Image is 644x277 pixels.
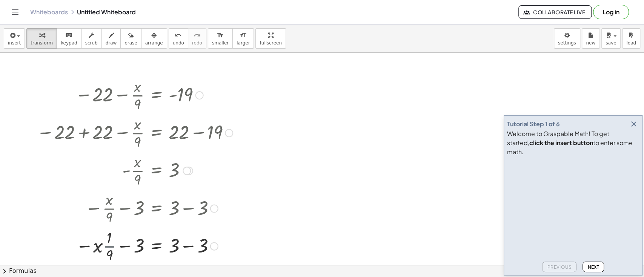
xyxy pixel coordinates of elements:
span: load [626,40,636,46]
div: Tutorial Step 1 of 6 [507,119,560,129]
div: Welcome to Graspable Math! To get started, to enter some math. [507,129,639,156]
i: keyboard [65,31,72,40]
i: format_size [240,31,247,40]
span: keypad [61,40,77,46]
span: undo [173,40,184,46]
button: redoredo [188,28,206,49]
span: scrub [85,40,98,46]
button: format_sizelarger [232,28,254,49]
button: Next [583,262,604,272]
i: redo [194,31,201,40]
span: fullscreen [260,40,281,46]
button: draw [101,28,121,49]
span: save [606,40,616,46]
button: new [582,28,600,49]
button: scrub [81,28,102,49]
i: format_size [217,31,224,40]
span: transform [31,40,53,46]
span: Next [587,264,599,270]
span: smaller [212,40,229,46]
a: Whiteboards [30,8,68,16]
span: redo [192,40,202,46]
button: save [601,28,621,49]
button: fullscreen [255,28,286,49]
button: arrange [141,28,167,49]
button: keyboardkeypad [57,28,81,49]
button: insert [4,28,25,49]
button: Log in [593,5,629,19]
span: arrange [145,40,163,46]
button: load [622,28,640,49]
button: undoundo [169,28,188,49]
span: insert [8,40,21,46]
span: larger [237,40,250,46]
span: new [586,40,595,46]
button: transform [26,28,57,49]
button: Toggle navigation [9,6,21,18]
span: Collaborate Live [525,9,585,15]
button: erase [120,28,141,49]
span: settings [558,40,576,46]
span: draw [106,40,117,46]
button: format_sizesmaller [208,28,233,49]
button: settings [554,28,580,49]
button: Collaborate Live [518,5,592,19]
i: undo [175,31,182,40]
span: erase [124,40,137,46]
b: click the insert button [529,139,593,147]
